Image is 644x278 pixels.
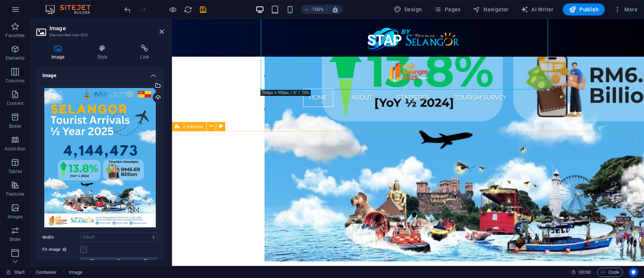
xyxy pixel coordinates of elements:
[36,45,82,60] h4: Image
[9,236,21,242] p: Slider
[597,268,623,277] button: Code
[123,5,132,14] button: undo
[42,245,80,254] label: Fit image
[569,6,599,13] span: Publish
[183,124,204,129] span: 2 columns
[125,45,164,60] h4: Link
[579,268,591,277] span: 00 00
[9,123,22,129] p: Boxes
[431,3,463,15] button: Pages
[614,6,638,13] span: More
[8,214,23,220] p: Images
[5,146,26,152] p: Accordion
[473,6,509,13] span: Navigator
[6,55,25,61] p: Elements
[584,269,585,275] span: :
[629,268,638,277] button: Usercentrics
[123,5,132,14] i: Undo: Change image (Ctrl+Z)
[198,5,207,14] button: save
[394,6,422,13] span: Design
[391,3,425,15] button: Design
[36,268,57,277] span: Click to select. Double-click to edit
[82,45,125,60] h4: Style
[518,3,557,15] button: AI Writer
[332,6,339,13] i: On resize automatically adjust zoom level to fit chosen device.
[7,100,23,107] p: Content
[312,5,324,14] h6: 100%
[470,3,512,15] button: Navigator
[5,32,25,39] p: Favorites
[563,3,605,15] button: Publish
[184,5,192,14] i: Reload page
[571,268,591,277] h6: Session time
[42,235,80,239] label: Width
[36,268,82,277] nav: breadcrumb
[601,268,619,277] span: Code
[36,66,164,80] h4: Image
[50,25,164,32] h2: Image
[42,258,80,267] label: Alignment
[69,268,82,277] span: Click to select. Double-click to edit
[183,5,192,14] button: reload
[50,32,149,39] h3: Element #ed-new-320
[168,5,177,14] button: Click here to leave preview mode and continue editing
[199,5,207,14] i: Save (Ctrl+S)
[6,78,25,84] p: Columns
[301,5,328,14] button: 100%
[611,3,641,15] button: More
[43,5,100,14] img: Editor Logo
[434,6,460,13] span: Pages
[521,6,554,13] span: AI Writer
[42,86,158,230] div: WhatsAppImage2025-08-19at12.02.46PM-ZCwg4cJmtliQjaKGs41UHA.jpeg
[8,168,22,175] p: Tables
[6,268,25,277] a: Click to cancel selection. Double-click to open Pages
[6,191,24,197] p: Features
